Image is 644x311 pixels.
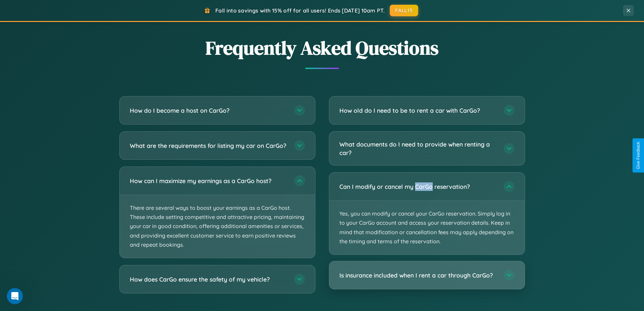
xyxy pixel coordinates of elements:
[329,201,525,254] p: Yes, you can modify or cancel your CarGo reservation. Simply log in to your CarGo account and acc...
[339,271,497,280] h3: Is insurance included when I rent a car through CarGo?
[339,182,497,191] h3: Can I modify or cancel my CarGo reservation?
[339,106,497,115] h3: How old do I need to be to rent a car with CarGo?
[130,177,287,185] h3: How can I maximize my earnings as a CarGo host?
[390,5,418,16] button: FALL15
[636,142,641,169] div: Give Feedback
[130,106,287,115] h3: How do I become a host on CarGo?
[130,141,287,150] h3: What are the requirements for listing my car on CarGo?
[7,288,23,304] iframe: Intercom live chat
[130,275,287,284] h3: How does CarGo ensure the safety of my vehicle?
[215,7,385,14] span: Fall into savings with 15% off for all users! Ends [DATE] 10am PT.
[339,140,497,157] h3: What documents do I need to provide when renting a car?
[119,35,525,61] h2: Frequently Asked Questions
[120,195,315,258] p: There are several ways to boost your earnings as a CarGo host. These include setting competitive ...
